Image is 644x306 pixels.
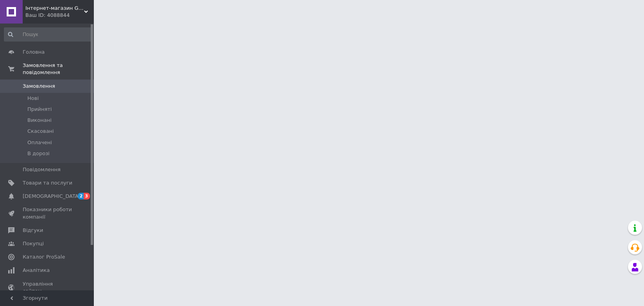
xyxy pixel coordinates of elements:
span: Показники роботи компанії [23,206,72,220]
span: Головна [23,49,45,56]
span: Оплачені [27,139,52,146]
span: Товари та послуги [23,179,72,186]
span: Нові [27,95,39,102]
span: Інтернет-магазин GreenClub [25,5,84,12]
span: Аналітика [23,267,50,274]
span: [DEMOGRAPHIC_DATA] [23,193,81,200]
span: Повідомлення [23,166,61,173]
span: Замовлення [23,83,55,90]
input: Пошук [4,27,92,42]
span: В дорозі [27,150,50,157]
span: Замовлення та повідомлення [23,62,94,76]
span: Покупці [23,240,44,247]
span: 3 [84,193,90,199]
span: Виконані [27,117,52,124]
div: Ваш ID: 4088844 [25,12,94,19]
span: Скасовані [27,128,54,135]
span: Прийняті [27,106,52,113]
span: Відгуки [23,227,43,234]
span: Управління сайтом [23,281,72,295]
span: 2 [78,193,84,199]
span: Каталог ProSale [23,253,65,261]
